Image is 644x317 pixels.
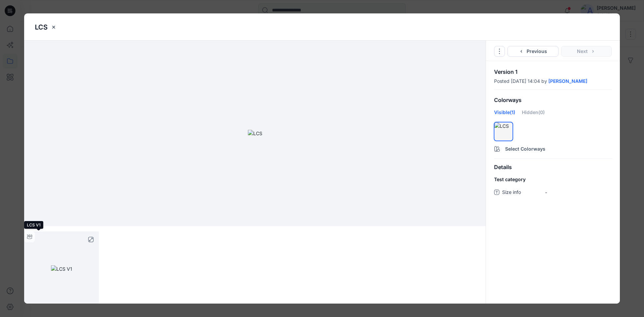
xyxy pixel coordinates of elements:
[486,92,620,109] div: Colorways
[86,234,96,245] button: full screen
[494,109,515,121] div: Visible (1)
[486,159,620,176] div: Details
[51,265,72,272] img: LCS V1
[486,142,620,153] button: Select Colorways
[507,46,558,57] button: Previous
[35,22,48,32] p: LCS
[248,130,262,137] img: LCS
[494,69,612,74] p: Version 1
[548,78,587,84] a: [PERSON_NAME]
[494,46,505,57] button: Options
[502,188,542,198] span: Size info
[494,122,513,141] div: hide/show colorwayLCS
[494,78,612,84] div: Posted [DATE] 14:04 by
[522,109,545,121] div: Hidden (0)
[48,22,59,33] button: close-btn
[501,123,512,134] div: There must be at least one visible colorway
[545,189,612,196] span: -
[494,176,526,183] span: Test category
